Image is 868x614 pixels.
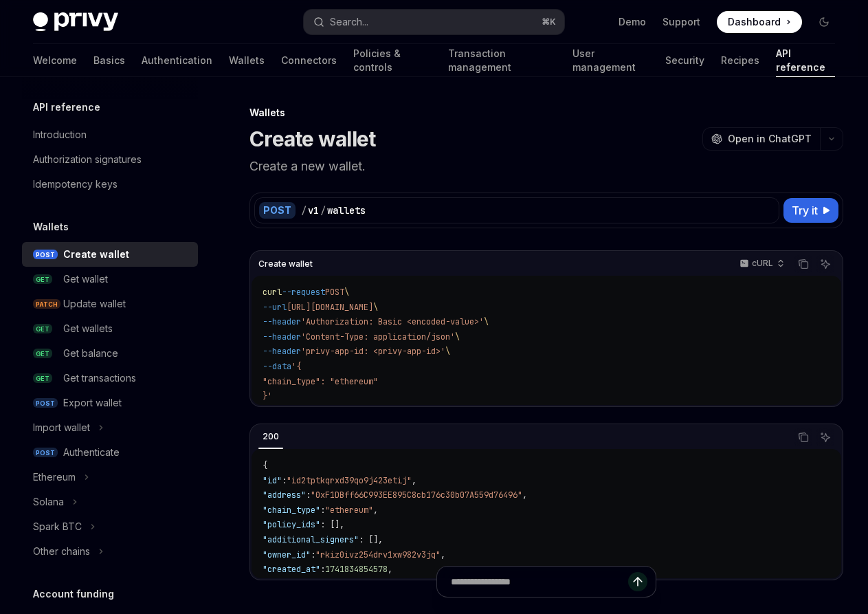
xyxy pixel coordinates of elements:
button: Open in ChatGPT [702,127,820,151]
span: "chain_type": "ethereum" [263,376,378,387]
span: \ [455,331,460,342]
span: }' [263,391,272,402]
div: v1 [308,204,319,217]
button: Toggle Import wallet section [22,415,198,440]
a: Idempotency keys [22,172,198,197]
div: Authenticate [63,444,120,461]
div: Introduction [33,127,87,143]
span: PATCH [33,299,60,309]
span: \ [373,302,378,313]
button: Try it [783,198,838,223]
a: POSTExport wallet [22,391,198,415]
button: Toggle Spark BTC section [22,514,198,539]
span: 'Authorization: Basic <encoded-value>' [301,316,484,327]
span: POST [33,250,58,260]
span: \ [484,316,489,327]
span: --header [263,331,301,342]
span: 'Content-Type: application/json' [301,331,455,342]
div: Ethereum [33,469,76,485]
a: Security [665,44,704,77]
a: Authorization signatures [22,147,198,172]
a: Welcome [33,44,77,77]
a: Transaction management [448,44,556,77]
div: Import wallet [33,419,90,436]
span: curl [263,287,282,298]
span: , [522,490,527,501]
span: Create wallet [258,259,313,270]
a: Authentication [142,44,212,77]
span: "policy_ids" [263,519,320,530]
div: Other chains [33,543,90,560]
a: POSTCreate wallet [22,242,198,267]
span: : [], [320,519,344,530]
span: [URL][DOMAIN_NAME] [287,302,373,313]
span: \ [445,346,450,357]
span: GET [33,349,52,359]
p: cURL [752,258,773,269]
span: : [306,490,311,501]
span: Open in ChatGPT [728,132,812,146]
span: POST [33,448,58,458]
button: Ask AI [816,255,834,273]
span: --data [263,361,291,372]
div: Get transactions [63,370,136,386]
div: Export wallet [63,395,122,411]
div: 200 [258,428,283,445]
button: Send message [628,572,647,591]
span: : [320,505,325,516]
span: , [441,549,445,560]
a: Support [663,15,700,29]
div: Create wallet [63,246,129,263]
span: POST [325,287,344,298]
div: Get balance [63,345,118,362]
span: "id2tptkqrxd39qo9j423etij" [287,475,412,486]
button: Open search [304,10,564,34]
a: GETGet balance [22,341,198,366]
span: 'privy-app-id: <privy-app-id>' [301,346,445,357]
a: POSTAuthenticate [22,440,198,465]
span: : [311,549,315,560]
button: Ask AI [816,428,834,446]
a: Recipes [721,44,759,77]
span: , [412,475,416,486]
img: dark logo [33,12,118,32]
h5: Wallets [33,219,69,235]
span: Try it [792,202,818,219]
span: "0xF1DBff66C993EE895C8cb176c30b07A559d76496" [311,490,522,501]
div: wallets [327,204,366,217]
a: GETGet transactions [22,366,198,391]
span: --header [263,316,301,327]
a: Policies & controls [353,44,432,77]
div: / [301,204,307,217]
a: Introduction [22,122,198,147]
span: "additional_signers" [263,534,359,545]
a: Basics [93,44,125,77]
h1: Create wallet [249,127,375,151]
span: GET [33,274,52,285]
span: , [373,505,378,516]
input: Ask a question... [451,567,628,597]
a: Dashboard [717,11,802,33]
div: Update wallet [63,296,126,312]
div: Get wallet [63,271,108,287]
div: Spark BTC [33,518,82,535]
button: Copy the contents from the code block [794,428,812,446]
div: Authorization signatures [33,151,142,168]
div: POST [259,202,296,219]
button: Toggle dark mode [813,11,835,33]
div: / [320,204,326,217]
button: cURL [732,252,790,276]
div: Wallets [249,106,843,120]
span: "owner_id" [263,549,311,560]
a: Connectors [281,44,337,77]
span: --request [282,287,325,298]
a: Demo [619,15,646,29]
span: Dashboard [728,15,781,29]
span: --header [263,346,301,357]
div: Search... [330,14,368,30]
span: GET [33,324,52,334]
h5: API reference [33,99,100,116]
div: Solana [33,494,64,510]
button: Copy the contents from the code block [794,255,812,273]
span: "rkiz0ivz254drv1xw982v3jq" [315,549,441,560]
